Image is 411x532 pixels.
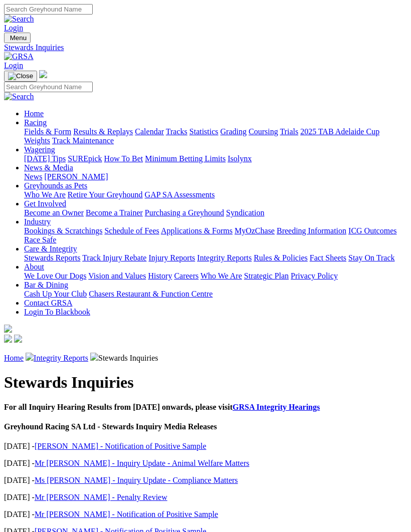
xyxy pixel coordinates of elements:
[300,127,379,136] a: 2025 TAB Adelaide Cup
[82,253,146,262] a: Track Injury Rebate
[24,118,47,127] a: Racing
[145,190,215,199] a: GAP SA Assessments
[24,281,68,289] a: Bar & Dining
[104,154,143,163] a: How To Bet
[148,272,172,280] a: History
[24,154,407,163] div: Wagering
[291,272,338,280] a: Privacy Policy
[310,253,346,262] a: Fact Sheets
[24,199,66,208] a: Get Involved
[35,493,167,501] a: Mr [PERSON_NAME] - Penalty Review
[174,272,198,280] a: Careers
[24,262,44,271] a: About
[4,353,407,363] p: Stewards Inquiries
[24,217,51,226] a: Industry
[24,154,66,163] a: [DATE] Tips
[35,476,238,484] a: Ms [PERSON_NAME] - Inquiry Update - Compliance Matters
[4,476,407,485] p: [DATE] -
[24,136,50,145] a: Weights
[14,335,22,343] img: twitter.svg
[10,34,27,42] span: Menu
[24,299,72,307] a: Contact GRSA
[24,190,407,199] div: Greyhounds as Pets
[24,145,55,154] a: Wagering
[35,459,250,467] a: Mr [PERSON_NAME] - Inquiry Update - Animal Welfare Matters
[277,226,346,235] a: Breeding Information
[24,172,42,181] a: News
[197,253,252,262] a: Integrity Reports
[24,127,407,145] div: Racing
[348,226,396,235] a: ICG Outcomes
[4,92,34,101] img: Search
[4,510,407,519] p: [DATE] -
[35,510,218,518] a: Mr [PERSON_NAME] - Notification of Positive Sample
[24,226,102,235] a: Bookings & Scratchings
[89,290,213,298] a: Chasers Restaurant & Function Centre
[233,403,320,411] a: GRSA Integrity Hearings
[24,290,87,298] a: Cash Up Your Club
[52,136,114,145] a: Track Maintenance
[254,253,308,262] a: Rules & Policies
[235,226,275,235] a: MyOzChase
[24,308,90,316] a: Login To Blackbook
[24,226,407,244] div: Industry
[4,4,93,15] input: Search
[4,459,407,468] p: [DATE] -
[88,272,146,280] a: Vision and Values
[249,127,278,136] a: Coursing
[280,127,298,136] a: Trials
[135,127,164,136] a: Calendar
[24,253,407,262] div: Care & Integrity
[24,163,73,172] a: News & Media
[24,208,407,217] div: Get Involved
[73,127,133,136] a: Results & Replays
[4,52,34,61] img: GRSA
[44,172,108,181] a: [PERSON_NAME]
[24,235,56,244] a: Race Safe
[348,253,394,262] a: Stay On Track
[68,154,102,163] a: SUREpick
[4,442,407,451] p: [DATE] -
[39,70,47,78] img: logo-grsa-white.png
[244,272,289,280] a: Strategic Plan
[24,190,66,199] a: Who We Are
[4,403,320,411] b: For all Inquiry Hearing Results from [DATE] onwards, please visit
[4,61,23,70] a: Login
[4,335,12,343] img: facebook.svg
[4,71,37,82] button: Toggle navigation
[145,154,226,163] a: Minimum Betting Limits
[4,24,23,32] a: Login
[4,373,407,392] h1: Stewards Inquiries
[86,208,143,217] a: Become a Trainer
[4,325,12,333] img: logo-grsa-white.png
[24,172,407,181] div: News & Media
[166,127,187,136] a: Tracks
[4,82,93,92] input: Search
[226,208,264,217] a: Syndication
[34,354,88,362] a: Integrity Reports
[4,33,31,43] button: Toggle navigation
[161,226,233,235] a: Applications & Forms
[24,127,71,136] a: Fields & Form
[24,272,86,280] a: We Love Our Dogs
[90,353,98,361] img: chevron-right.svg
[24,208,84,217] a: Become an Owner
[189,127,219,136] a: Statistics
[145,208,224,217] a: Purchasing a Greyhound
[4,493,407,502] p: [DATE] -
[4,15,34,24] img: Search
[26,353,34,361] img: chevron-right.svg
[24,109,44,118] a: Home
[24,244,77,253] a: Care & Integrity
[221,127,247,136] a: Grading
[4,422,407,431] h4: Greyhound Racing SA Ltd - Stewards Inquiry Media Releases
[148,253,195,262] a: Injury Reports
[35,442,207,450] a: [PERSON_NAME] - Notification of Positive Sample
[24,290,407,299] div: Bar & Dining
[4,354,24,362] a: Home
[4,43,407,52] a: Stewards Inquiries
[24,272,407,281] div: About
[8,72,33,80] img: Close
[228,154,252,163] a: Isolynx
